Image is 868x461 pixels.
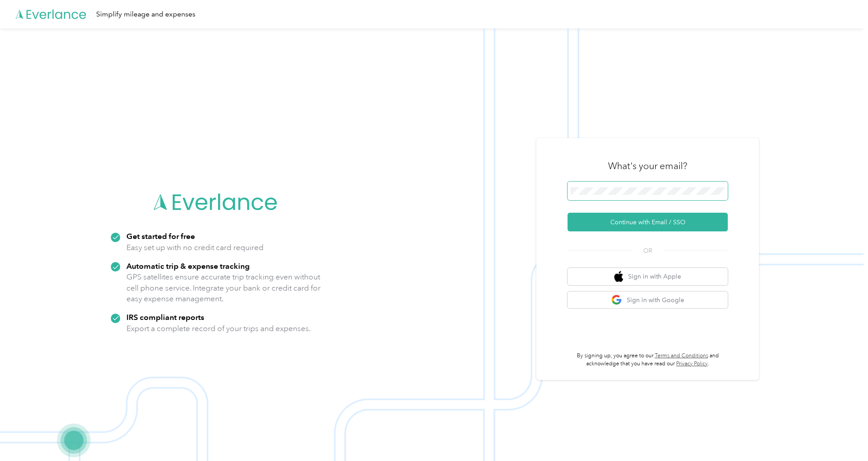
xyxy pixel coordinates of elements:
[655,352,708,359] a: Terms and Conditions
[126,231,195,241] strong: Get started for free
[126,271,321,304] p: GPS satellites ensure accurate trip tracking even without cell phone service. Integrate your bank...
[568,352,728,368] p: By signing up, you agree to our and acknowledge that you have read our .
[611,295,622,306] img: google logo
[126,312,204,322] strong: IRS compliant reports
[126,242,264,253] p: Easy set up with no credit card required
[614,271,623,282] img: apple logo
[608,160,687,172] h3: What's your email?
[632,246,663,255] span: OR
[126,323,311,334] p: Export a complete record of your trips and expenses.
[96,9,195,20] div: Simplify mileage and expenses
[568,213,728,231] button: Continue with Email / SSO
[568,268,728,285] button: apple logoSign in with Apple
[126,261,250,271] strong: Automatic trip & expense tracking
[568,291,728,309] button: google logoSign in with Google
[676,360,708,367] a: Privacy Policy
